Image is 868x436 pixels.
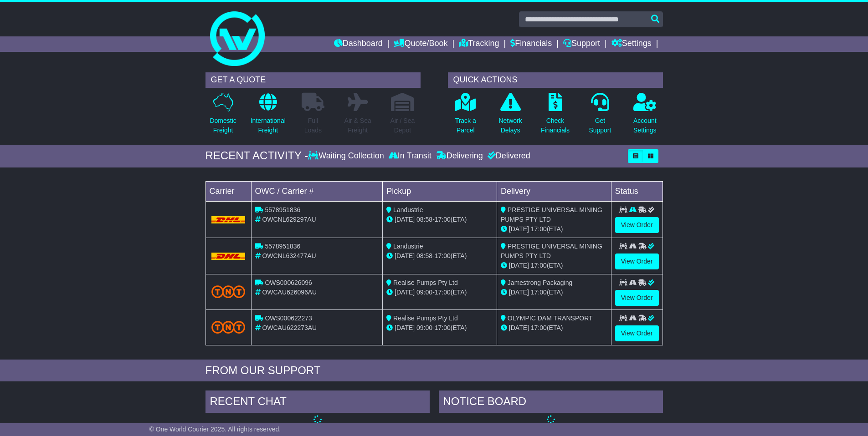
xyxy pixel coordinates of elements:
[209,92,236,140] a: DomesticFreight
[435,252,451,259] span: 17:00
[265,314,312,322] span: OWS000622273
[386,251,493,261] div: - (ETA)
[265,279,312,286] span: OWS000626096
[393,279,458,286] span: Realise Pumps Pty Ltd
[448,72,663,88] div: QUICK ACTIONS
[435,289,451,296] span: 17:00
[205,149,308,162] div: RECENT ACTIVITY -
[615,217,659,233] a: View Order
[439,390,663,415] div: NOTICE BOARD
[386,288,493,297] div: - (ETA)
[308,151,386,161] div: Waiting Collection
[205,390,430,415] div: RECENT CHAT
[393,314,458,322] span: Realise Pumps Pty Ltd
[589,116,611,135] p: Get Support
[262,216,316,223] span: OWCNL629297AU
[501,206,602,223] span: PRESTIGE UNIVERSAL MINING PUMPS PTY LTD
[541,116,570,135] p: Check Financials
[262,252,316,259] span: OWCNL632477AU
[588,92,611,140] a: GetSupport
[509,225,529,233] span: [DATE]
[211,321,246,333] img: TNT_Domestic.png
[501,224,607,234] div: (ETA)
[393,206,423,213] span: Landustrie
[394,36,447,52] a: Quote/Book
[509,262,529,269] span: [DATE]
[633,116,657,135] p: Account Settings
[395,324,415,331] span: [DATE]
[205,364,663,377] div: FROM OUR SUPPORT
[498,116,522,135] p: Network Delays
[501,261,607,270] div: (ETA)
[395,252,415,259] span: [DATE]
[508,314,593,322] span: OLYMPIC DAM TRANSPORT
[633,92,657,140] a: AccountSettings
[302,116,324,135] p: Full Loads
[531,324,547,331] span: 17:00
[262,324,317,331] span: OWCAU622273AU
[393,243,423,250] span: Landustrie
[615,325,659,341] a: View Order
[501,323,607,333] div: (ETA)
[205,72,421,88] div: GET A QUOTE
[509,324,529,331] span: [DATE]
[334,36,383,52] a: Dashboard
[501,243,602,259] span: PRESTIGE UNIVERSAL MINING PUMPS PTY LTD
[509,289,529,296] span: [DATE]
[485,151,530,161] div: Delivered
[416,324,432,331] span: 09:00
[211,253,246,260] img: DHL.png
[510,36,552,52] a: Financials
[386,215,493,224] div: - (ETA)
[149,426,281,433] span: © One World Courier 2025. All rights reserved.
[395,216,415,223] span: [DATE]
[210,116,236,135] p: Domestic Freight
[455,116,476,135] p: Track a Parcel
[531,225,547,233] span: 17:00
[501,288,607,297] div: (ETA)
[344,116,371,135] p: Air & Sea Freight
[265,243,300,250] span: 5578951836
[262,289,317,296] span: OWCAU626096AU
[386,323,493,333] div: - (ETA)
[205,181,251,201] td: Carrier
[615,253,659,269] a: View Order
[435,324,451,331] span: 17:00
[611,181,663,201] td: Status
[531,262,547,269] span: 17:00
[416,216,432,223] span: 08:58
[435,216,451,223] span: 17:00
[455,92,477,140] a: Track aParcel
[383,181,497,201] td: Pickup
[615,290,659,306] a: View Order
[386,151,434,161] div: In Transit
[265,206,300,213] span: 5578951836
[540,92,570,140] a: CheckFinancials
[211,285,246,298] img: TNT_Domestic.png
[251,116,286,135] p: International Freight
[531,289,547,296] span: 17:00
[250,92,286,140] a: InternationalFreight
[434,151,485,161] div: Delivering
[251,181,383,201] td: OWC / Carrier #
[498,92,522,140] a: NetworkDelays
[211,216,246,223] img: DHL.png
[497,181,611,201] td: Delivery
[390,116,415,135] p: Air / Sea Depot
[563,36,600,52] a: Support
[611,36,652,52] a: Settings
[508,279,572,286] span: Jamestrong Packaging
[416,289,432,296] span: 09:00
[459,36,499,52] a: Tracking
[416,252,432,259] span: 08:58
[395,289,415,296] span: [DATE]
